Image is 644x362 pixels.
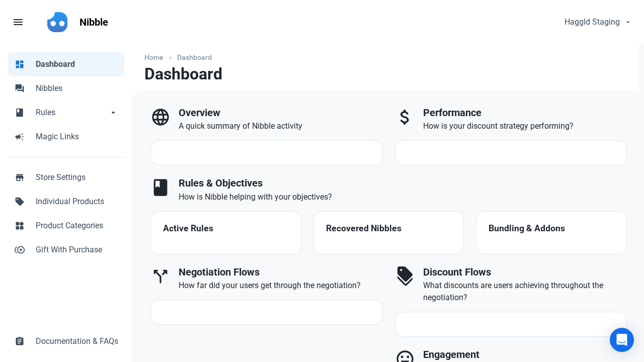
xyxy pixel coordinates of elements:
[8,52,124,76] a: dashboardDashboard
[36,58,118,70] span: Dashboard
[108,107,118,117] span: arrow_drop_down
[15,171,25,182] span: store
[150,266,171,287] span: call_split
[179,191,627,203] p: How is Nibble helping with your objectives?
[36,82,118,95] span: Nibbles
[423,120,627,132] p: How is your discount strategy performing?
[8,329,124,353] a: assignmentDocumentation & FAQs
[15,131,25,141] span: campaign
[12,16,24,28] span: menu
[36,196,118,208] span: Individual Products
[132,44,639,65] nav: breadcrumbs
[144,52,168,63] a: Home
[150,107,171,127] span: language
[79,15,108,29] p: Nibble
[36,171,118,184] span: Store Settings
[556,12,638,32] button: Haggld Staging
[179,120,382,132] p: A quick summary of Nibble activity
[423,266,627,278] h3: Discount Flows
[179,107,382,119] h3: Overview
[36,220,118,232] span: Product Categories
[36,335,118,347] span: Documentation & FAQs
[395,107,415,127] span: attach_money
[15,107,25,117] span: book
[179,177,627,189] h3: Rules & Objectives
[423,107,627,119] h3: Performance
[610,328,634,352] div: Open Intercom Messenger
[73,8,114,36] a: Nibble
[15,58,25,68] span: dashboard
[489,224,614,234] h4: Bundling & Addons
[15,244,25,254] span: control_point_duplicate
[15,196,25,206] span: sell
[15,335,25,345] span: assignment
[150,177,171,198] span: book
[144,65,222,83] h1: Dashboard
[8,101,124,125] a: bookRulesarrow_drop_down
[15,220,25,230] span: widgets
[565,16,620,28] span: Haggld Staging
[36,107,108,119] span: Rules
[36,244,118,256] span: Gift With Purchase
[8,125,124,149] a: campaignMagic Links
[15,82,25,93] span: forum
[8,214,124,238] a: widgetsProduct Categories
[326,224,452,234] h4: Recovered Nibbles
[36,131,118,143] span: Magic Links
[163,224,289,234] h4: Active Rules
[8,238,124,262] a: control_point_duplicateGift With Purchase
[179,280,382,292] p: How far did your users get through the negotiation?
[8,190,124,214] a: sellIndividual Products
[179,266,382,278] h3: Negotiation Flows
[8,165,124,190] a: storeStore Settings
[423,280,627,304] p: What discounts are users achieving throughout the negotiation?
[8,76,124,101] a: forumNibbles
[423,349,627,360] h3: Engagement
[395,266,415,287] span: discount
